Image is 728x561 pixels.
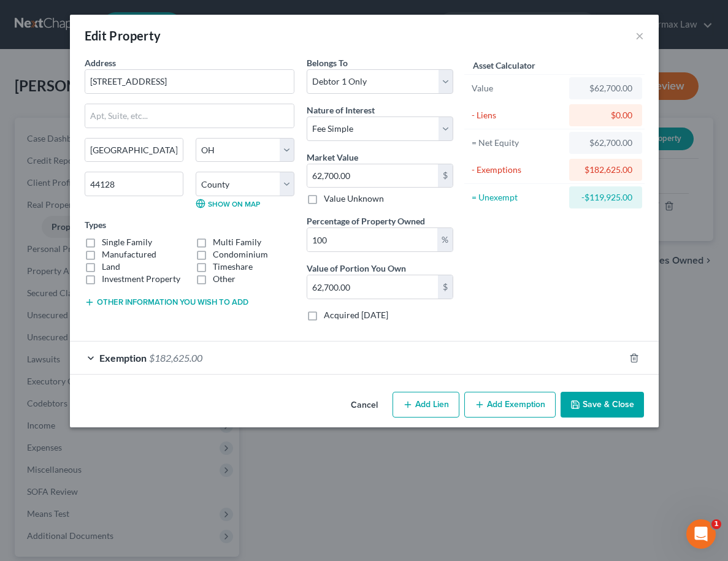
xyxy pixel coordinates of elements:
iframe: Intercom live chat [686,519,716,549]
input: 0.00 [307,228,437,251]
label: Investment Property [102,273,180,285]
label: Multi Family [213,236,261,248]
label: Single Family [102,236,152,248]
div: - Liens [472,109,564,121]
div: $ [438,164,453,188]
a: Show on Map [196,199,260,208]
label: Types [85,218,106,231]
label: Asset Calculator [473,59,535,72]
label: Timeshare [213,261,253,273]
label: Manufactured [102,248,156,261]
button: Add Lien [393,392,459,418]
div: $182,625.00 [579,164,632,176]
span: 1 [711,519,721,529]
div: % [437,228,453,251]
input: Apt, Suite, etc... [85,104,294,128]
label: Acquired [DATE] [324,309,388,321]
div: Value [472,82,564,94]
div: $62,700.00 [579,137,632,149]
span: Address [85,58,116,68]
div: = Unexempt [472,191,564,204]
div: $ [438,275,453,299]
button: Other information you wish to add [85,297,248,307]
input: Enter zip... [85,172,183,196]
button: Add Exemption [464,392,556,418]
div: = Net Equity [472,137,564,149]
label: Land [102,261,120,273]
div: $0.00 [579,109,632,121]
button: × [635,28,644,43]
input: 0.00 [307,275,438,299]
label: Nature of Interest [307,104,375,116]
button: Save & Close [561,392,644,418]
span: $182,625.00 [149,352,202,364]
div: - Exemptions [472,164,564,176]
label: Value Unknown [324,193,384,205]
label: Other [213,273,236,285]
input: 0.00 [307,164,438,188]
label: Market Value [307,151,358,164]
label: Value of Portion You Own [307,262,406,275]
div: $62,700.00 [579,82,632,94]
span: Exemption [99,352,147,364]
span: Belongs To [307,58,348,68]
input: Enter address... [85,70,294,93]
div: -$119,925.00 [579,191,632,204]
input: Enter city... [85,139,183,162]
label: Percentage of Property Owned [307,215,425,227]
div: Edit Property [85,27,161,44]
label: Condominium [213,248,268,261]
button: Cancel [341,393,388,418]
